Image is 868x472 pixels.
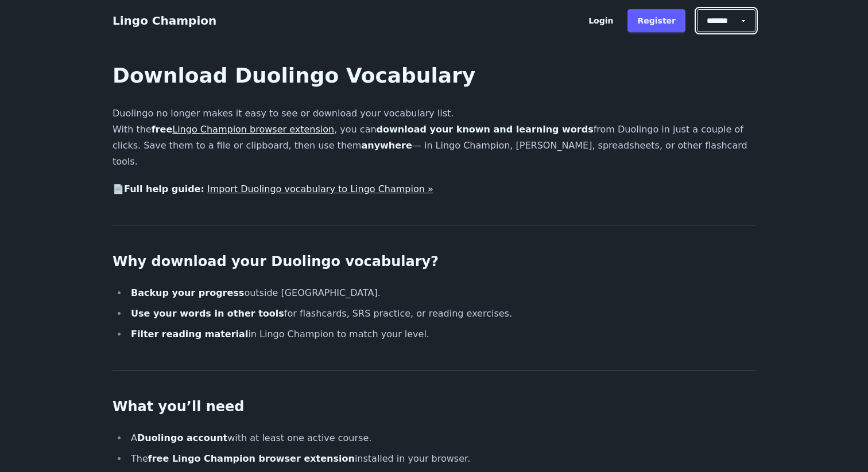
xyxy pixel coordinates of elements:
li: A with at least one active course. [127,430,755,446]
p: 📄 [113,181,755,197]
strong: anywhere [361,140,412,151]
a: Lingo Champion [113,14,216,28]
li: for flashcards, SRS practice, or reading exercises. [127,306,755,322]
strong: download your known and learning words [377,124,594,135]
li: outside [GEOGRAPHIC_DATA]. [127,285,755,301]
h1: Download Duolingo Vocabulary [113,64,755,87]
a: Import Duolingo vocabulary to Lingo Champion » [207,184,433,194]
p: Duolingo no longer makes it easy to see or download your vocabulary list. With the , you can from... [113,106,755,170]
strong: Backup your progress [131,287,244,298]
strong: Use your words in other tools [131,308,284,319]
h2: Why download your Duolingo vocabulary? [113,253,755,271]
strong: Filter reading material [131,329,248,340]
a: Lingo Champion browser extension [172,124,334,135]
a: Login [579,9,623,32]
li: in Lingo Champion to match your level. [127,326,755,342]
h2: What you’ll need [113,398,755,416]
strong: free Lingo Champion browser extension [148,453,355,464]
li: The installed in your browser. [127,451,755,467]
strong: Duolingo account [137,432,227,443]
a: Register [627,9,685,32]
strong: Full help guide: [124,184,204,194]
strong: free [152,124,335,135]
